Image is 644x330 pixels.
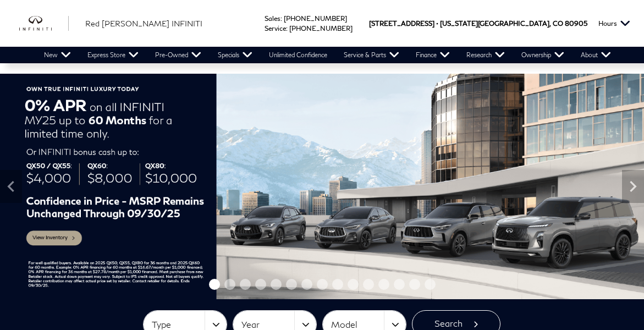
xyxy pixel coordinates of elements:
span: Go to slide 11 [363,279,374,290]
a: Ownership [513,47,573,63]
span: Go to slide 10 [348,279,359,290]
span: Go to slide 8 [317,279,328,290]
img: INFINITI [19,16,69,31]
span: Go to slide 9 [332,279,343,290]
a: Express Store [79,47,147,63]
a: About [573,47,619,63]
span: Go to slide 5 [271,279,282,290]
span: Red [PERSON_NAME] INFINITI [85,19,202,28]
span: : [280,14,282,23]
a: infiniti [19,16,69,31]
span: Go to slide 6 [286,279,297,290]
span: Go to slide 13 [394,279,405,290]
a: [STREET_ADDRESS] • [US_STATE][GEOGRAPHIC_DATA], CO 80905 [369,19,587,28]
a: Research [458,47,513,63]
nav: Main Navigation [36,47,619,63]
span: Go to slide 7 [301,279,312,290]
a: Service & Parts [335,47,408,63]
span: Go to slide 3 [240,279,251,290]
span: Go to slide 15 [425,279,436,290]
span: Go to slide 2 [224,279,235,290]
span: Go to slide 4 [255,279,266,290]
a: [PHONE_NUMBER] [284,14,347,23]
a: Finance [408,47,458,63]
span: Go to slide 14 [409,279,420,290]
a: [PHONE_NUMBER] [289,24,353,32]
span: Sales [265,14,280,23]
a: Unlimited Confidence [261,47,335,63]
span: : [286,24,288,32]
span: Service [265,24,286,32]
a: New [36,47,79,63]
a: Pre-Owned [147,47,210,63]
div: Next [622,170,644,203]
span: Go to slide 12 [378,279,389,290]
a: Specials [210,47,261,63]
a: Red [PERSON_NAME] INFINITI [85,18,202,29]
span: Go to slide 1 [209,279,220,290]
